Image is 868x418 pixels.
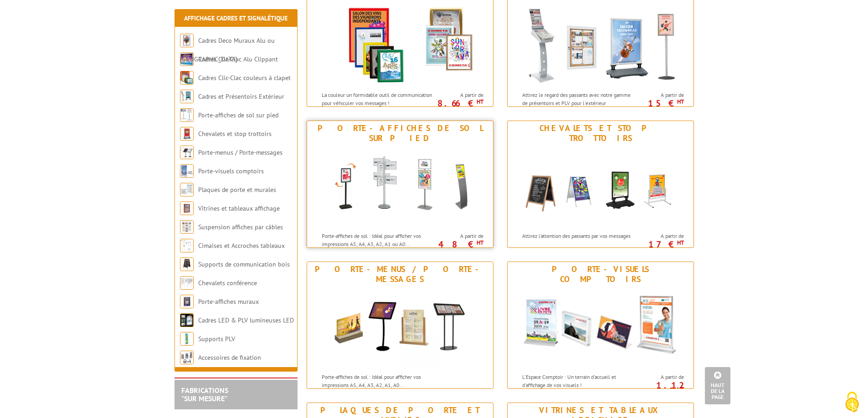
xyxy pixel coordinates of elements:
[522,373,635,388] p: L'Espace Comptoir : Un terrain d'accueil et d'affichage de vos visuels !
[510,123,691,143] div: Chevalets et stop trottoirs
[180,201,194,215] img: Vitrines et tableaux affichage
[841,391,863,413] img: Cookies (fenêtre modale)
[180,108,194,122] img: Porte-affiches de sol sur pied
[180,34,194,47] img: Cadres Deco Muraux Alu ou Bois
[180,36,275,63] a: Cadres Deco Muraux Alu ou [GEOGRAPHIC_DATA]
[180,90,194,103] img: Cadres et Présentoirs Extérieur
[198,223,283,231] a: Suspension affiches par câbles
[180,351,194,364] img: Accessoires de fixation
[477,239,483,247] sup: HT
[507,121,694,248] a: Chevalets et stop trottoirs Chevalets et stop trottoirs Attirez l’attention des passants par vos ...
[198,74,291,82] a: Cadres Clic-Clac couleurs à clapet
[180,295,194,308] img: Porte-affiches muraux
[180,313,194,327] img: Cadres LED & PLV lumineuses LED
[307,121,493,248] a: Porte-affiches de sol sur pied Porte-affiches de sol sur pied Porte-affiches de sol : Idéal pour ...
[637,373,684,381] span: A partir de
[309,264,491,284] div: Porte-menus / Porte-messages
[705,367,730,404] a: Haut de la page
[181,386,228,403] a: FABRICATIONS"Sur Mesure"
[432,242,483,247] p: 48 €
[637,91,684,99] span: A partir de
[836,387,868,418] button: Cookies (fenêtre modale)
[516,5,685,86] img: Cadres et Présentoirs Extérieur
[198,111,278,119] a: Porte-affiches de sol sur pied
[437,232,483,240] span: A partir de
[307,262,493,389] a: Porte-menus / Porte-messages Porte-menus / Porte-messages Porte-affiches de sol : Idéal pour affi...
[633,383,684,393] p: 1.12 €
[198,130,272,138] a: Chevalets et stop trottoirs
[322,373,435,388] p: Porte-affiches de sol : Idéal pour afficher vos impressions A5, A4, A3, A2, A1, A0...
[633,242,684,247] p: 17 €
[510,264,691,284] div: Porte-visuels comptoirs
[198,92,284,101] a: Cadres et Présentoirs Extérieur
[198,297,259,306] a: Porte-affiches muraux
[198,242,285,250] a: Cimaises et Accroches tableaux
[180,183,194,196] img: Plaques de porte et murales
[432,101,483,106] p: 8.66 €
[507,262,694,389] a: Porte-visuels comptoirs Porte-visuels comptoirs L'Espace Comptoir : Un terrain d'accueil et d'aff...
[633,101,684,106] p: 15 €
[309,123,491,143] div: Porte-affiches de sol sur pied
[198,316,294,324] a: Cadres LED & PLV lumineuses LED
[198,335,235,343] a: Supports PLV
[180,220,194,234] img: Suspension affiches par câbles
[180,257,194,271] img: Supports de communication bois
[180,127,194,141] img: Chevalets et stop trottoirs
[334,287,466,368] img: Porte-menus / Porte-messages
[198,167,264,175] a: Porte-visuels comptoirs
[316,5,484,86] img: Cadres Clic-Clac couleurs à clapet
[316,146,484,227] img: Porte-affiches de sol sur pied
[522,232,635,240] p: Attirez l’attention des passants par vos messages
[198,260,290,268] a: Supports de communication bois
[322,91,435,106] p: La couleur un formidable outil de communication pour véhiculer vos messages !
[198,279,257,287] a: Chevalets conférence
[198,55,278,63] a: Cadres Clic-Clac Alu Clippant
[184,14,288,22] a: Affichage Cadres et Signalétique
[180,239,194,252] img: Cimaises et Accroches tableaux
[677,239,684,247] sup: HT
[198,204,280,212] a: Vitrines et tableaux affichage
[198,353,261,362] a: Accessoires de fixation
[198,186,276,194] a: Plaques de porte et murales
[180,332,194,346] img: Supports PLV
[322,232,435,247] p: Porte-affiches de sol : Idéal pour afficher vos impressions A5, A4, A3, A2, A1 ou A0...
[180,71,194,85] img: Cadres Clic-Clac couleurs à clapet
[180,146,194,159] img: Porte-menus / Porte-messages
[677,98,684,106] sup: HT
[180,276,194,290] img: Chevalets conférence
[516,146,685,227] img: Chevalets et stop trottoirs
[437,91,483,99] span: A partir de
[637,232,684,240] span: A partir de
[180,164,194,178] img: Porte-visuels comptoirs
[198,148,282,156] a: Porte-menus / Porte-messages
[677,385,684,393] sup: HT
[477,98,483,106] sup: HT
[522,91,635,106] p: Attirez le regard des passants avec notre gamme de présentoirs et PLV pour l'extérieur
[516,287,685,368] img: Porte-visuels comptoirs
